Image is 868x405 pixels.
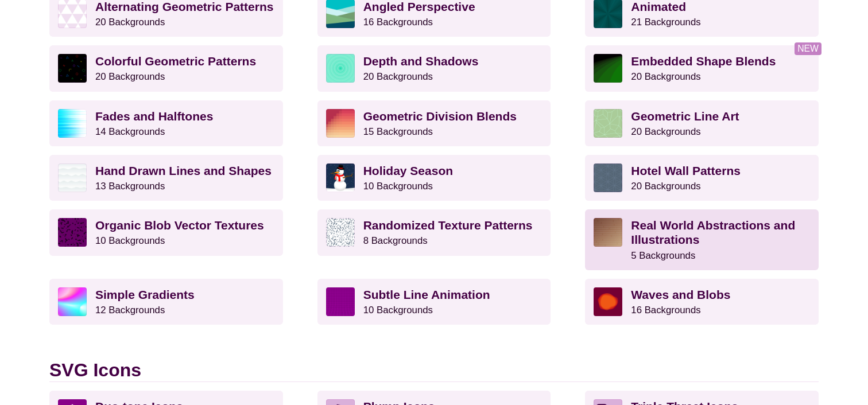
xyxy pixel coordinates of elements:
a: Simple Gradients12 Backgrounds [49,279,283,325]
a: Geometric Division Blends15 Backgrounds [317,100,551,146]
small: 14 Backgrounds [95,126,165,137]
img: a line grid with a slope perspective [326,287,355,316]
img: geometric web of connecting lines [594,109,622,138]
small: 8 Backgrounds [363,235,428,246]
a: Hotel Wall Patterns20 Backgrounds [585,155,819,201]
a: Hand Drawn Lines and Shapes13 Backgrounds [49,155,283,201]
small: 20 Backgrounds [95,17,165,28]
strong: Hotel Wall Patterns [631,164,741,177]
strong: Randomized Texture Patterns [363,219,533,232]
img: a rainbow pattern of outlined geometric shapes [58,54,87,83]
img: intersecting outlined circles formation pattern [594,163,622,192]
strong: Organic Blob Vector Textures [95,219,264,232]
strong: Hand Drawn Lines and Shapes [95,164,272,177]
a: Geometric Line Art20 Backgrounds [585,100,819,146]
strong: Depth and Shadows [363,54,479,68]
strong: Geometric Line Art [631,110,739,123]
img: gray texture pattern on white [326,218,355,247]
a: Organic Blob Vector Textures10 Backgrounds [49,209,283,255]
a: Fades and Halftones14 Backgrounds [49,100,283,146]
img: green layered rings within rings [326,54,355,83]
img: vector art snowman with black hat, branch arms, and carrot nose [326,163,355,192]
small: 10 Backgrounds [363,181,433,192]
strong: Real World Abstractions and Illustrations [631,219,795,246]
a: Randomized Texture Patterns8 Backgrounds [317,209,551,255]
a: Holiday Season10 Backgrounds [317,155,551,201]
small: 16 Backgrounds [363,17,433,28]
small: 13 Backgrounds [95,181,165,192]
small: 20 Backgrounds [363,71,433,82]
strong: Simple Gradients [95,288,195,301]
small: 20 Backgrounds [631,181,700,192]
a: Waves and Blobs16 Backgrounds [585,279,819,325]
small: 20 Backgrounds [631,71,700,82]
small: 10 Backgrounds [363,305,433,316]
img: red-to-yellow gradient large pixel grid [326,109,355,138]
strong: Embedded Shape Blends [631,54,776,68]
img: wooden floor pattern [594,218,622,247]
h2: SVG Icons [49,359,819,381]
a: Embedded Shape Blends20 Backgrounds [585,45,819,91]
img: white subtle wave background [58,163,87,192]
strong: Subtle Line Animation [363,288,490,301]
strong: Geometric Division Blends [363,110,517,123]
small: 20 Backgrounds [631,126,700,137]
strong: Waves and Blobs [631,288,730,301]
a: Depth and Shadows20 Backgrounds [317,45,551,91]
small: 21 Backgrounds [631,17,700,28]
small: 15 Backgrounds [363,126,433,137]
img: colorful radial mesh gradient rainbow [58,287,87,316]
a: Real World Abstractions and Illustrations5 Backgrounds [585,209,819,270]
img: various uneven centered blobs [594,287,622,316]
small: 20 Backgrounds [95,71,165,82]
small: 16 Backgrounds [631,305,700,316]
strong: Colorful Geometric Patterns [95,54,256,68]
img: Purple vector splotches [58,218,87,247]
small: 5 Backgrounds [631,250,695,261]
strong: Fades and Halftones [95,110,213,123]
img: blue lights stretching horizontally over white [58,109,87,138]
a: Colorful Geometric Patterns20 Backgrounds [49,45,283,91]
strong: Holiday Season [363,164,453,177]
a: Subtle Line Animation10 Backgrounds [317,279,551,325]
small: 12 Backgrounds [95,305,165,316]
small: 10 Backgrounds [95,235,165,246]
img: green to black rings rippling away from corner [594,54,622,83]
